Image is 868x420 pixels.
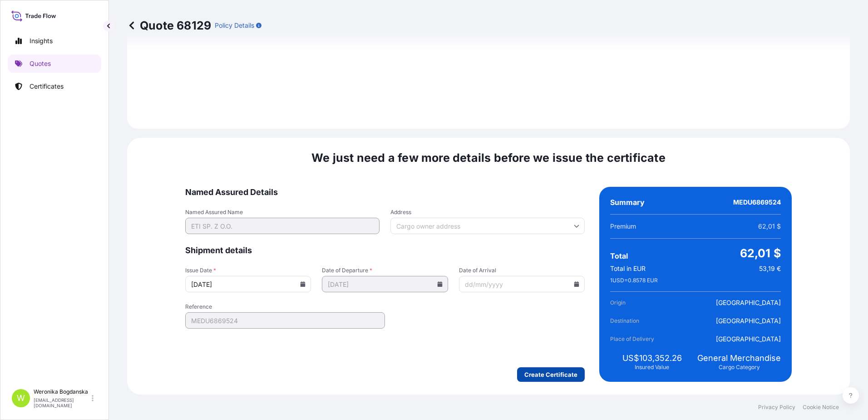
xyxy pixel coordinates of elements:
[30,59,51,68] p: Quotes
[311,150,666,165] span: We just need a few more details before we issue the certificate
[185,187,585,198] span: Named Assured Details
[610,222,636,231] span: Premium
[716,298,781,307] span: [GEOGRAPHIC_DATA]
[517,367,585,382] button: Create Certificate
[185,245,585,256] span: Shipment details
[215,21,254,30] p: Policy Details
[758,404,795,411] a: Privacy Policy
[185,312,385,329] input: Your internal reference
[459,267,585,274] span: Date of Arrival
[758,222,781,231] span: 62,01 $
[740,246,781,260] span: 62,01 $
[610,298,661,307] span: Origin
[8,55,101,73] a: Quotes
[390,209,585,216] span: Address
[733,198,781,207] span: MEDU6869524
[17,394,25,403] span: W
[185,276,311,292] input: dd/mm/yyyy
[719,364,760,371] span: Cargo Category
[322,267,448,274] span: Date of Departure
[30,82,64,91] p: Certificates
[185,303,385,310] span: Reference
[610,335,661,344] span: Place of Delivery
[610,251,628,260] span: Total
[610,198,645,207] span: Summary
[524,370,577,379] p: Create Certificate
[8,77,101,95] a: Certificates
[610,277,658,284] span: 1 USD = 0.8578 EUR
[185,267,311,274] span: Issue Date
[697,353,781,364] span: General Merchandise
[610,316,661,325] span: Destination
[185,209,380,216] span: Named Assured Name
[34,397,90,408] p: [EMAIL_ADDRESS][DOMAIN_NAME]
[322,276,448,292] input: dd/mm/yyyy
[127,18,211,33] p: Quote 68129
[622,353,682,364] span: US$103,352.26
[390,218,585,234] input: Cargo owner address
[716,316,781,325] span: [GEOGRAPHIC_DATA]
[635,364,669,371] span: Insured Value
[803,404,839,411] a: Cookie Notice
[716,335,781,344] span: [GEOGRAPHIC_DATA]
[459,276,585,292] input: dd/mm/yyyy
[34,388,90,395] p: Weronika Bogdanska
[759,264,781,273] span: 53,19 €
[30,36,53,45] p: Insights
[8,32,101,50] a: Insights
[610,264,646,273] span: Total in EUR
